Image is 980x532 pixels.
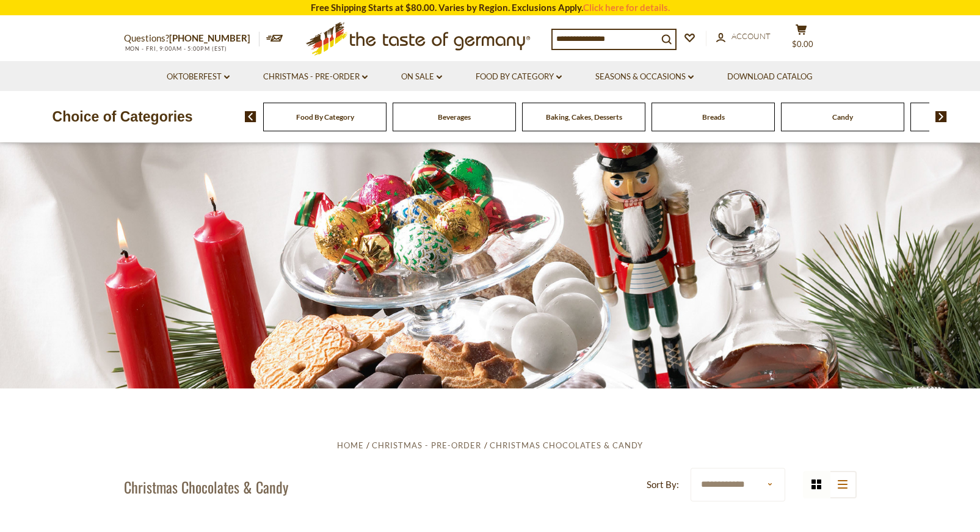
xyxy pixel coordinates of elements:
img: next arrow [935,111,947,122]
a: Baking, Cakes, Desserts [546,112,622,122]
a: Oktoberfest [167,70,230,84]
a: On Sale [401,70,442,84]
a: [PHONE_NUMBER] [169,32,250,43]
h1: Christmas Chocolates & Candy [124,478,288,496]
a: Breads [702,112,725,122]
a: Christmas Chocolates & Candy [490,440,643,450]
button: $0.00 [783,24,820,54]
a: Home [337,440,364,450]
a: Christmas - PRE-ORDER [372,440,481,450]
a: Click here for details. [583,2,670,13]
img: previous arrow [245,111,256,122]
a: Food By Category [476,70,562,84]
a: Candy [832,112,853,122]
a: Beverages [438,112,471,122]
a: Download Catalog [727,70,813,84]
label: Sort By: [647,477,679,492]
a: Account [716,30,771,43]
a: Seasons & Occasions [595,70,694,84]
a: Food By Category [296,112,354,122]
a: Christmas - PRE-ORDER [263,70,368,84]
p: Questions? [124,31,260,46]
span: Account [731,31,771,41]
span: MON - FRI, 9:00AM - 5:00PM (EST) [124,45,228,52]
span: $0.00 [792,39,813,49]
